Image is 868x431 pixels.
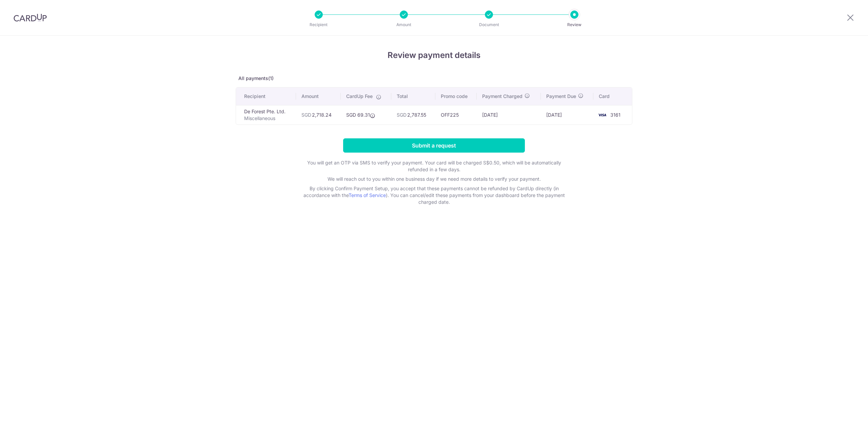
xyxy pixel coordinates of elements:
[349,192,386,198] a: Terms of Service
[236,105,296,124] td: De Forest Pte. Ltd.
[482,93,522,100] span: Payment Charged
[298,176,570,182] p: We will reach out to you within one business day if we need more details to verify your payment.
[391,87,435,105] th: Total
[379,21,429,28] p: Amount
[343,138,525,153] input: Submit a request
[593,87,632,105] th: Card
[541,105,593,124] td: [DATE]
[610,112,620,118] span: 3161
[397,112,407,118] span: SGD
[298,159,570,173] p: You will get an OTP via SMS to verify your payment. Your card will be charged S$0.50, which will ...
[236,49,632,61] h4: Review payment details
[391,105,435,124] td: 2,787.55
[296,105,341,124] td: 2,718.24
[341,105,391,124] td: SGD 69.31
[546,93,576,100] span: Payment Due
[464,21,514,28] p: Document
[477,105,541,124] td: [DATE]
[14,14,47,22] img: CardUp
[296,87,341,105] th: Amount
[435,105,476,124] td: OFF225
[595,111,609,119] img: <span class="translation_missing" title="translation missing: en.account_steps.new_confirm_form.b...
[435,87,476,105] th: Promo code
[236,75,632,82] p: All payments(1)
[298,185,570,205] p: By clicking Confirm Payment Setup, you accept that these payments cannot be refunded by CardUp di...
[294,21,344,28] p: Recipient
[236,87,296,105] th: Recipient
[549,21,599,28] p: Review
[346,93,373,100] span: CardUp Fee
[301,112,311,118] span: SGD
[823,411,861,428] iframe: Opens a widget where you can find more information
[244,115,291,122] p: Miscellaneous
